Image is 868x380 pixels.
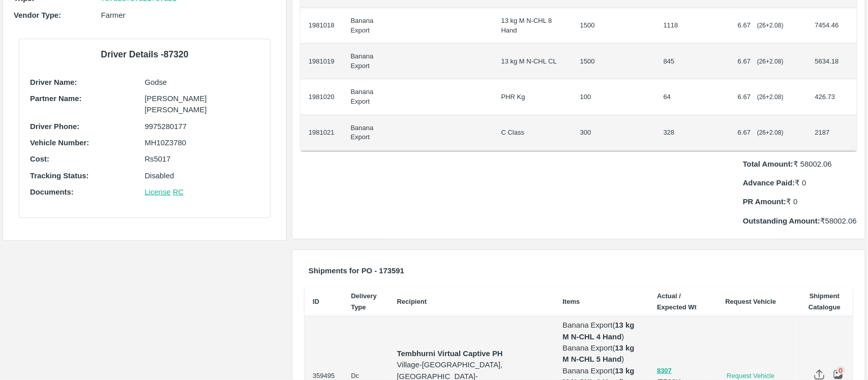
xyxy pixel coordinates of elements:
p: MH10Z3780 [144,137,259,148]
p: Disabled [144,170,259,181]
p: ₹ 58002.06 [743,215,857,227]
p: Farmer [101,10,276,21]
td: 328 [655,115,730,151]
b: Driver Name: [30,78,77,86]
b: Total Amount: [743,160,793,168]
p: Godse [144,77,259,88]
p: [PERSON_NAME] [PERSON_NAME] [144,93,259,116]
p: ₹ 0 [743,177,857,188]
td: 2187 [807,115,857,151]
img: preview [833,369,844,380]
td: 1981018 [301,8,343,44]
p: ₹ 58002.06 [743,159,857,170]
td: C Class [493,115,572,151]
b: Delivery Type [351,292,377,311]
td: 7454.46 [807,8,857,44]
p: Rs 5017 [144,153,259,165]
td: 1981020 [301,79,343,115]
td: 13 kg M N-CHL CL [493,44,572,79]
b: Items [563,298,580,305]
a: License [144,188,170,196]
p: Banana Export ( ) [563,320,641,342]
td: 300 [572,115,655,151]
b: Vendor Type : [14,11,61,19]
b: Recipient [397,298,427,305]
td: 1981021 [301,115,343,151]
a: RC [173,188,184,196]
b: Driver Phone: [30,122,79,131]
b: Request Vehicle [726,298,776,305]
b: PR Amount: [743,198,786,206]
span: 6.67 [738,57,751,65]
b: Vehicle Number: [30,139,89,147]
span: 6.67 [738,21,751,29]
td: Banana Export [343,44,401,79]
span: ( 26 + 2.08 ) [757,58,784,65]
td: Banana Export [343,79,401,115]
td: 1500 [572,44,655,79]
b: Cost: [30,155,49,163]
div: 0 [837,366,845,374]
td: 1118 [655,8,730,44]
b: Advance Paid: [743,179,795,187]
b: Shipment Catalogue [809,292,841,311]
b: 13 kg M N-CHL 4 Hand [563,321,637,340]
td: Banana Export [343,8,401,44]
span: ( 26 + 2.08 ) [757,22,784,29]
b: ID [313,298,319,305]
td: 1981019 [301,44,343,79]
td: 64 [655,79,730,115]
p: Banana Export ( ) [563,342,641,365]
td: 426.73 [807,79,857,115]
td: 5634.18 [807,44,857,79]
p: ₹ 0 [743,196,857,207]
td: 100 [572,79,655,115]
b: Partner Name: [30,94,81,103]
td: PHR Kg [493,79,572,115]
td: Banana Export [343,115,401,151]
span: 6.67 [738,93,751,101]
td: 13 kg M N-CHL 8 Hand [493,8,572,44]
td: 845 [655,44,730,79]
b: Shipments for PO - 173591 [309,267,404,275]
b: Documents: [30,188,74,196]
b: Actual / Expected Wt [657,292,697,311]
span: ( 26 + 2.08 ) [757,129,784,136]
p: 9975280177 [144,121,259,132]
span: 6.67 [738,129,751,136]
button: 8307 [657,365,672,377]
h6: Driver Details - 87320 [27,47,262,61]
b: Tracking Status: [30,172,88,180]
td: 1500 [572,8,655,44]
b: Outstanding Amount: [743,217,820,225]
strong: Tembhurni Virtual Captive PH [397,350,503,358]
img: share [814,369,825,380]
span: ( 26 + 2.08 ) [757,93,784,101]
